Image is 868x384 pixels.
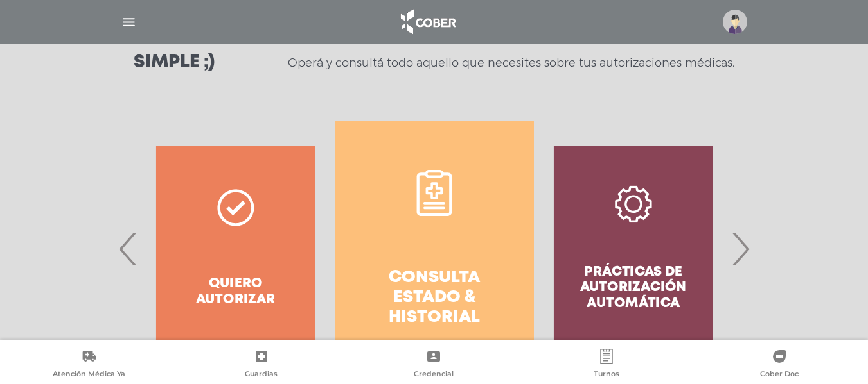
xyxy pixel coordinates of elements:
[414,369,454,381] span: Credencial
[53,369,125,381] span: Atención Médica Ya
[121,14,137,30] img: Cober_menu-lines-white.svg
[335,121,534,377] a: Consulta estado & historial
[693,349,865,381] a: Cober Doc
[175,349,348,381] a: Guardias
[134,54,215,72] h3: Simple ;)
[723,10,747,34] img: profile-placeholder.svg
[348,349,520,381] a: Credencial
[3,349,175,381] a: Atención Médica Ya
[288,55,734,71] p: Operá y consultá todo aquello que necesites sobre tus autorizaciones médicas.
[359,268,511,328] h4: Consulta estado & historial
[594,369,619,381] span: Turnos
[728,214,753,283] span: Next
[520,349,693,381] a: Turnos
[760,369,799,381] span: Cober Doc
[245,369,278,381] span: Guardias
[116,214,141,283] span: Previous
[394,6,461,37] img: logo_cober_home-white.png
